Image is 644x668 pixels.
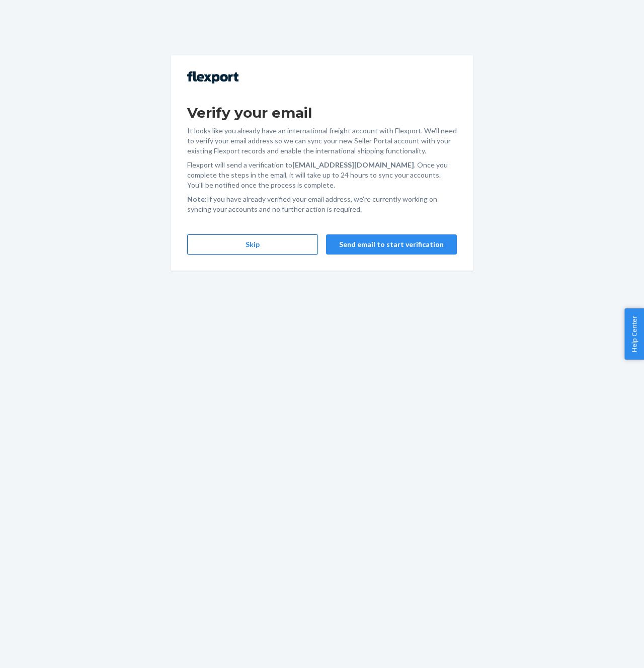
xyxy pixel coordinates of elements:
[326,234,457,255] button: Send email to start verification
[624,308,644,360] button: Help Center
[292,160,414,169] strong: [EMAIL_ADDRESS][DOMAIN_NAME]
[187,194,457,214] p: If you have already verified your email address, we're currently working on syncing your accounts...
[187,126,457,156] p: It looks like you already have an international freight account with Flexport. We'll need to veri...
[187,160,457,190] p: Flexport will send a verification to . Once you complete the steps in the email, it will take up ...
[187,71,238,83] img: Flexport logo
[187,195,207,203] strong: Note:
[187,104,457,122] h1: Verify your email
[187,234,318,255] button: Skip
